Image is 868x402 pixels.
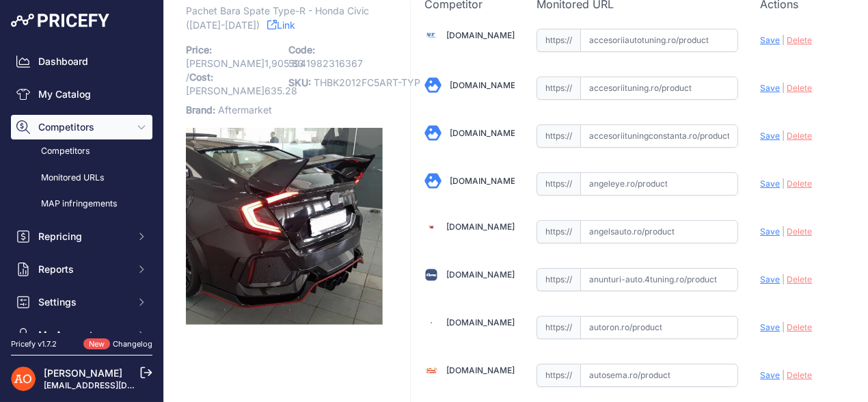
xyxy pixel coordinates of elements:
[450,128,518,138] a: [DOMAIN_NAME]
[38,328,128,342] span: My Account
[11,166,152,190] a: Monitored URLs
[11,290,152,314] button: Settings
[760,322,780,332] span: Save
[580,316,739,339] input: autoron.ro/product
[446,317,515,327] a: [DOMAIN_NAME]
[580,268,739,291] input: anunturi-auto.4tuning.ro/product
[11,49,152,74] a: Dashboard
[782,274,785,284] span: |
[189,71,213,83] span: Cost:
[11,338,57,350] div: Pricefy v1.7.2
[787,370,812,380] span: Delete
[760,178,780,189] span: Save
[580,124,739,148] input: accesoriituningconstanta.ro/product
[11,257,152,282] button: Reports
[83,338,110,350] span: New
[265,57,304,69] span: 1,905.83
[44,367,122,379] a: [PERSON_NAME]
[787,83,812,93] span: Delete
[446,222,515,232] a: [DOMAIN_NAME]
[760,226,780,237] span: Save
[450,80,518,90] a: [DOMAIN_NAME]
[537,364,580,387] span: https://
[760,83,780,93] span: Save
[113,339,152,349] a: Changelog
[11,14,109,27] img: Pricefy Logo
[580,172,739,196] input: angeleye.ro/product
[537,124,580,148] span: https://
[787,131,812,141] span: Delete
[760,274,780,284] span: Save
[787,322,812,332] span: Delete
[580,29,739,52] input: accesoriiautotuning.ro/product
[11,82,152,107] a: My Catalog
[787,35,812,45] span: Delete
[580,364,739,387] input: autosema.ro/product
[580,77,739,100] input: accesoriituning.ro/product
[446,30,515,40] a: [DOMAIN_NAME]
[186,2,369,33] span: Pachet Bara Spate Type-R - Honda Civic ([DATE]-[DATE])
[760,370,780,380] span: Save
[787,226,812,237] span: Delete
[11,323,152,347] button: My Account
[782,322,785,332] span: |
[537,172,580,196] span: https://
[782,226,785,237] span: |
[782,370,785,380] span: |
[218,104,272,116] span: Aftermarket
[186,40,280,100] p: [PERSON_NAME]
[314,77,420,88] span: THBK2012FC5ART-TYP
[787,274,812,284] span: Delete
[537,268,580,291] span: https://
[11,224,152,249] button: Repricing
[537,220,580,243] span: https://
[537,29,580,52] span: https://
[38,230,128,243] span: Repricing
[11,139,152,163] a: Competitors
[760,131,780,141] span: Save
[580,220,739,243] input: angelsauto.ro/product
[44,380,187,390] a: [EMAIL_ADDRESS][DOMAIN_NAME]
[186,71,297,96] span: / [PERSON_NAME]
[186,104,215,116] span: Brand:
[782,83,785,93] span: |
[38,295,128,309] span: Settings
[38,263,128,276] span: Reports
[288,77,311,88] span: SKU:
[38,120,128,134] span: Competitors
[446,269,515,280] a: [DOMAIN_NAME]
[782,131,785,141] span: |
[186,44,212,55] span: Price:
[267,16,295,33] a: Link
[787,178,812,189] span: Delete
[537,316,580,339] span: https://
[288,57,363,69] span: 5941982316367
[11,192,152,216] a: MAP infringements
[265,85,297,96] span: 635.28
[446,365,515,375] a: [DOMAIN_NAME]
[11,115,152,139] button: Competitors
[782,178,785,189] span: |
[288,44,315,55] span: Code:
[782,35,785,45] span: |
[537,77,580,100] span: https://
[450,176,518,186] a: [DOMAIN_NAME]
[760,35,780,45] span: Save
